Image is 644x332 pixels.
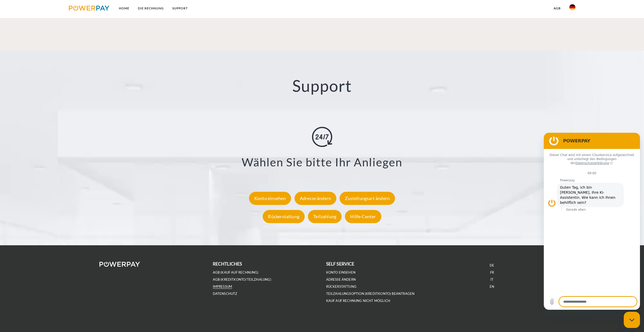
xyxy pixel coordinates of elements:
a: AGB (Kauf auf Rechnung) [213,270,259,275]
a: Hilfe-Center [344,214,382,219]
img: online-shopping.svg [312,127,332,147]
img: logo-powerpay-white.svg [99,262,140,267]
a: agb [549,4,565,13]
a: Teilzahlungsoption (KREDITKONTO) beantragen [326,292,415,296]
iframe: Messaging-Fenster [544,133,640,310]
a: Teilzahlung [307,214,343,219]
div: Teilzahlung [308,210,342,223]
a: Home [115,4,134,13]
a: FR [490,270,494,275]
a: EN [490,284,494,289]
a: Rückerstattung [261,214,306,219]
b: self service [326,261,355,267]
a: SUPPORT [168,4,192,13]
div: Rückerstattung [263,210,305,223]
a: DATENSCHUTZ [213,292,237,296]
div: Adresse ändern [295,192,337,205]
a: AGB (Kreditkonto/Teilzahlung) [213,277,271,282]
div: Konto einsehen [249,192,291,205]
div: Hilfe-Center [345,210,381,223]
a: Konto einsehen [326,270,356,275]
a: Adresse ändern [326,277,356,282]
iframe: Schaltfläche zum Öffnen des Messaging-Fensters; Konversation läuft [624,312,640,328]
a: Adresse ändern [293,195,338,201]
a: Zustellungsart ändern [338,195,396,201]
a: IT [490,277,493,282]
a: Kauf auf Rechnung nicht möglich [326,299,390,303]
a: DE [490,263,494,268]
img: logo-powerpay.svg [69,6,110,11]
h3: Wählen Sie bitte Ihr Anliegen [38,155,606,169]
a: Konto einsehen [248,195,293,201]
h2: Support [32,76,612,96]
div: Zustellungsart ändern [340,192,395,205]
b: rechtliches [213,261,242,267]
a: IMPRESSUM [213,284,232,289]
img: de [569,4,575,10]
a: DIE RECHNUNG [134,4,168,13]
a: Rückerstattung [326,284,357,289]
